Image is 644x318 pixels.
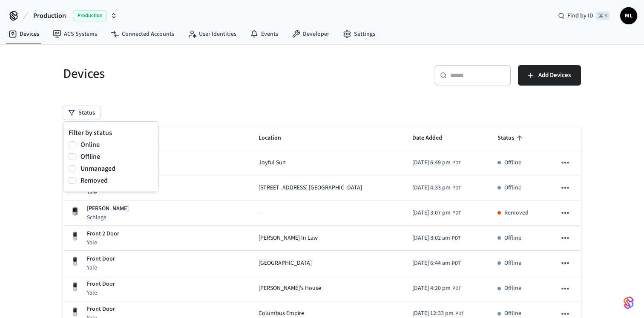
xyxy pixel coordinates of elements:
a: Connected Accounts [104,26,181,42]
span: Date Added [412,132,453,145]
span: Production [73,10,107,21]
img: SeamLogoGradient.69752ec5.svg [624,296,634,309]
p: Offline [504,309,521,318]
a: User Identities [181,26,243,42]
p: Yale [87,238,119,247]
span: PDT [452,285,461,292]
span: [DATE] 6:44 am [412,259,450,268]
span: [PERSON_NAME] In Law [259,234,318,243]
a: Devices [2,26,46,42]
p: Yale [87,188,121,197]
button: Status [63,106,100,120]
p: Offline [504,183,521,192]
span: ML [621,8,636,23]
img: Schlage Sense Smart Deadbolt with Camelot Trim, Front [70,206,80,216]
img: Yale Assure Touchscreen Wifi Smart Lock, Satin Nickel, Front [70,256,80,266]
p: Yale [87,264,115,272]
span: Status [497,132,525,145]
button: Add Devices [518,65,581,86]
span: Columbus Empire [259,309,304,318]
div: America/Los_Angeles [412,183,461,192]
span: Filter by status [69,128,112,138]
span: ⌘ K [596,11,610,20]
p: Offline [504,158,521,167]
span: [DATE] 6:49 pm [412,158,451,167]
p: Front 2 Door [87,229,119,238]
div: Find by ID⌘ K [551,8,617,23]
span: Add Devices [538,70,571,81]
span: PDT [452,184,461,192]
span: [DATE] 4:20 pm [412,284,451,293]
label: Unmanaged [80,163,153,174]
img: Yale Assure Touchscreen Wifi Smart Lock, Satin Nickel, Front [70,282,80,292]
h5: Devices [63,65,317,83]
span: Production [33,11,66,21]
img: Yale Assure Touchscreen Wifi Smart Lock, Satin Nickel, Front [70,231,80,241]
span: PDT [455,310,464,318]
span: [STREET_ADDRESS] [GEOGRAPHIC_DATA] [259,183,362,192]
span: PDT [452,260,460,267]
a: ACS Systems [46,26,104,42]
div: America/Los_Angeles [412,209,461,218]
span: [DATE] 12:33 pm [412,309,454,318]
p: Offline [504,234,521,243]
a: Developer [285,26,336,42]
span: Find by ID [567,11,593,20]
p: Front Door [87,255,115,264]
span: [DATE] 4:33 pm [412,183,451,192]
a: Settings [336,26,382,42]
div: America/Los_Angeles [412,284,461,293]
p: Schlage [87,213,129,222]
span: [DATE] 8:02 am [412,234,450,243]
div: America/Los_Angeles [412,158,461,167]
img: Yale Assure Touchscreen Wifi Smart Lock, Satin Nickel, Front [70,307,80,317]
label: Online [80,140,153,150]
span: [PERSON_NAME]'s House [259,284,321,293]
p: Removed [504,209,529,218]
p: [PERSON_NAME] [87,204,129,213]
p: Front Door [87,305,115,314]
label: Offline [80,152,153,162]
span: PDT [452,235,460,242]
div: America/Los_Angeles [412,259,460,268]
span: Joyful Sun [259,158,286,167]
p: Front Door [87,280,115,289]
p: Yale [87,289,115,297]
div: America/Los_Angeles [412,234,460,243]
span: [GEOGRAPHIC_DATA] [259,259,312,268]
div: America/Los_Angeles [412,309,464,318]
a: Events [243,26,285,42]
span: - [259,209,260,218]
button: ML [620,7,637,24]
span: Location [259,132,292,145]
span: PDT [452,159,461,167]
span: [DATE] 3:07 pm [412,209,451,218]
p: Offline [504,259,521,268]
p: Offline [504,284,521,293]
span: PDT [452,209,461,217]
label: Removed [80,175,153,186]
